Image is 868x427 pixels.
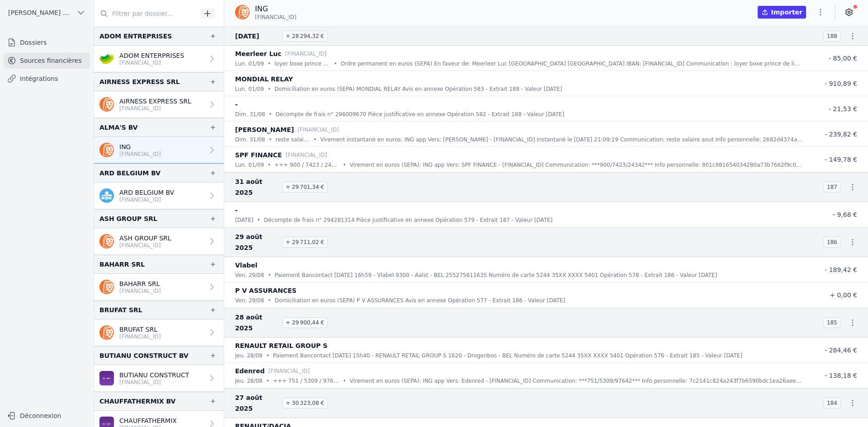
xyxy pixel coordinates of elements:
[340,59,803,68] p: Ordre permanent en euros (SEPA) En faveur de: Meerleer Luc [GEOGRAPHIC_DATA] [GEOGRAPHIC_DATA] IB...
[119,325,161,334] p: BRUFAT SRL
[94,137,224,164] a: ING [FINANCIAL_ID]
[343,160,346,169] div: •
[268,160,271,169] div: •
[235,376,263,385] p: jeu. 28/08
[268,271,271,280] div: •
[235,31,278,42] span: [DATE]
[4,5,90,20] button: [PERSON_NAME] ET PARTNERS SRL
[269,135,272,144] div: •
[282,317,328,328] span: + 29 900,44 €
[273,376,340,385] p: +++ 751 / 5309 / 97642 +++
[266,351,269,360] div: •
[829,55,857,62] span: - 85,00 €
[99,234,114,249] img: ing.png
[119,279,161,288] p: BAHARR SRL
[99,371,114,385] img: BEOBANK_CTBKBEBX.png
[758,6,806,19] button: Importer
[99,325,114,340] img: ing.png
[255,14,297,21] span: [FINANCIAL_ID]
[273,351,742,360] p: Paiement Bancontact [DATE] 15h40 - RENAULT RETAIL GROUP S 1620 - Drogenbos - BEL Numéro de carte ...
[268,59,271,68] div: •
[235,296,264,305] p: ven. 29/08
[119,97,191,106] p: AIRNESS EXPRESS SRL
[825,266,857,273] span: - 189,42 €
[235,260,257,271] p: Vlabel
[94,91,224,118] a: AIRNESS EXPRESS SRL [FINANCIAL_ID]
[94,46,224,72] a: ADOM ENTERPRISES [FINANCIAL_ID]
[235,135,265,144] p: dim. 31/08
[235,99,238,110] p: -
[4,70,90,87] a: Intégrations
[99,97,114,112] img: ing.png
[823,237,841,248] span: 186
[255,4,297,14] p: ING
[350,160,803,169] p: Virement en euros (SEPA): ING app Vers: SPF FINANCE - [FINANCIAL_ID] Communication: ***900/7423/2...
[334,59,337,68] div: •
[94,5,197,22] input: Filtrer par dossier...
[235,5,250,19] img: ing.png
[119,242,171,249] p: [FINANCIAL_ID]
[268,84,271,94] div: •
[829,105,857,113] span: - 21,53 €
[119,371,189,380] p: BUTIANU CONSTRUCT
[99,259,145,270] div: BAHARR SRL
[119,105,191,112] p: [FINANCIAL_ID]
[235,150,282,160] p: SPF FINANCE
[235,340,327,351] p: RENAULT RETAIL GROUP S
[119,379,189,386] p: [FINANCIAL_ID]
[99,122,138,133] div: ALMA'S BV
[269,110,272,119] div: •
[285,49,327,58] p: [FINANCIAL_ID]
[99,52,114,66] img: crelan.png
[119,188,174,197] p: ARD BELGIUM BV
[823,182,841,192] span: 187
[99,76,180,87] div: AIRNESS EXPRESS SRL
[235,110,265,119] p: dim. 31/08
[99,188,114,203] img: kbc.png
[119,142,161,151] p: ING
[276,110,565,119] p: Décompte de frais n° 296009670 Pièce justificative en annexe Opération 582 - Extrait 188 - Valeur...
[297,125,339,134] p: [FINANCIAL_ID]
[99,31,172,42] div: ADOM ENTREPRISES
[235,351,263,360] p: jeu. 28/08
[99,305,142,315] div: BRUFAT SRL
[282,237,328,248] span: + 29 711,02 €
[276,135,310,144] p: reste salaire aout
[825,131,857,138] span: - 239,82 €
[119,416,177,425] p: CHAUFFATHERMIX
[823,317,841,328] span: 185
[94,365,224,392] a: BUTIANU CONSTRUCT [FINANCIAL_ID]
[119,59,184,66] p: [FINANCIAL_ID]
[313,135,316,144] div: •
[235,392,278,414] span: 27 août 2025
[833,211,857,218] span: - 9,68 €
[825,347,857,354] span: - 284,46 €
[235,216,254,225] p: [DATE]
[823,31,841,42] span: 188
[257,216,260,225] div: •
[235,176,278,198] span: 31 août 2025
[99,280,114,294] img: ing.png
[94,274,224,300] a: BAHARR SRL [FINANCIAL_ID]
[274,84,562,94] p: Domiciliation en euros (SEPA) MONDIAL RELAY Avis en annexe Opération 583 - Extrait 188 - Valeur [...
[286,150,327,160] p: [FINANCIAL_ID]
[235,59,264,68] p: lun. 01/09
[4,408,90,423] button: Déconnexion
[235,124,294,135] p: [PERSON_NAME]
[119,287,161,295] p: [FINANCIAL_ID]
[235,205,238,216] p: -
[119,196,174,203] p: [FINANCIAL_ID]
[282,182,328,192] span: + 29 701,34 €
[266,376,269,385] div: •
[94,183,224,209] a: ARD BELGIUM BV [FINANCIAL_ID]
[8,8,73,17] span: [PERSON_NAME] ET PARTNERS SRL
[274,160,340,169] p: +++ 900 / 7423 / 24342 +++
[235,74,293,84] p: MONDIAL RELAY
[119,234,171,243] p: ASH GROUP SRL
[350,376,803,385] p: Virement en euros (SEPA): ING app Vers: Edenred - [FINANCIAL_ID] Communication: ***751/5309/97642...
[4,52,90,69] a: Sources financières
[99,213,157,224] div: ASH GROUP SRL
[268,366,310,375] p: [FINANCIAL_ID]
[119,333,161,340] p: [FINANCIAL_ID]
[119,150,161,158] p: [FINANCIAL_ID]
